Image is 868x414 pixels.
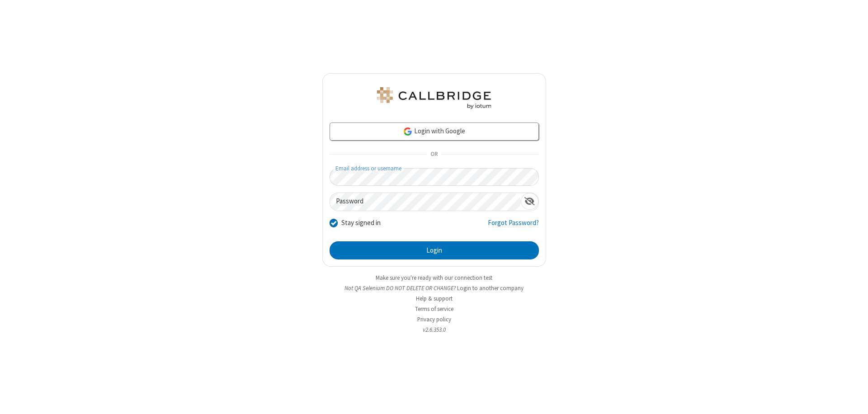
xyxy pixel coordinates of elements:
div: Show password [521,193,538,210]
button: Login [330,241,539,259]
label: Stay signed in [341,218,381,228]
a: Forgot Password? [488,218,539,235]
li: Not QA Selenium DO NOT DELETE OR CHANGE? [322,284,546,292]
a: Login with Google [330,122,539,141]
li: v2.6.353.0 [322,325,546,334]
input: Email address or username [330,168,539,186]
iframe: Chat [845,390,861,408]
a: Make sure you're ready with our connection test [376,274,492,282]
a: Terms of service [415,305,453,313]
img: QA Selenium DO NOT DELETE OR CHANGE [375,87,493,109]
img: google-icon.png [403,127,413,136]
a: Help & support [416,295,453,302]
input: Password [330,193,521,211]
a: Privacy policy [417,315,451,323]
span: OR [427,148,441,161]
button: Login to another company [457,284,524,292]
